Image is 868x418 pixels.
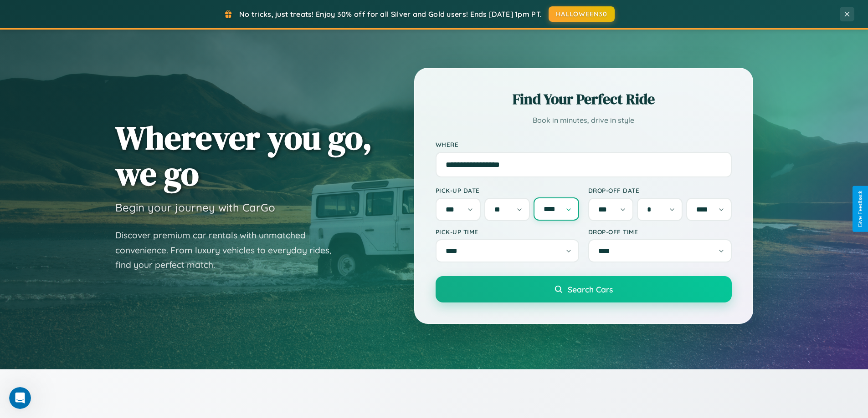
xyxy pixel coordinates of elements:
h3: Begin your journey with CarGo [115,201,275,214]
h2: Find Your Perfect Ride [436,89,732,109]
label: Pick-up Date [436,186,579,194]
label: Drop-off Date [588,186,732,194]
iframe: Intercom live chat [9,387,31,409]
div: Give Feedback [857,191,863,227]
p: Discover premium car rentals with unmatched convenience. From luxury vehicles to everyday rides, ... [115,228,343,272]
label: Pick-up Time [436,228,579,236]
label: Where [436,141,732,148]
h1: Wherever you go, we go [115,120,372,191]
label: Drop-off Time [588,228,732,236]
span: No tricks, just treats! Enjoy 30% off for all Silver and Gold users! Ends [DATE] 1pm PT. [239,10,542,19]
p: Book in minutes, drive in style [436,114,732,127]
span: Search Cars [568,284,613,294]
button: HALLOWEEN30 [549,6,615,22]
button: Search Cars [436,276,732,302]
